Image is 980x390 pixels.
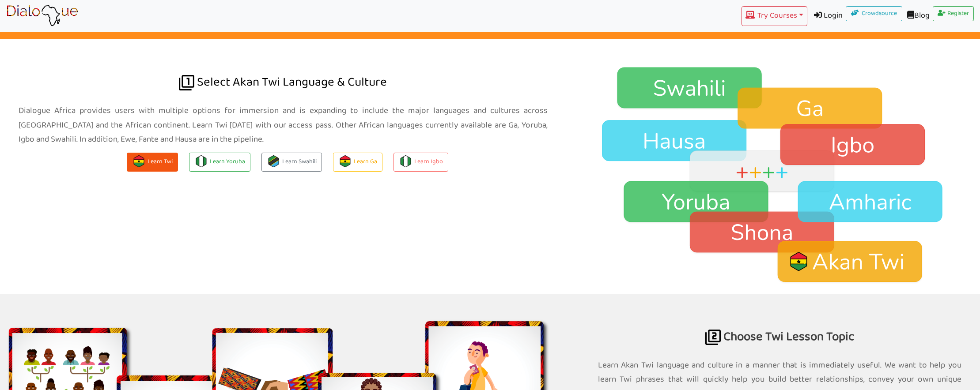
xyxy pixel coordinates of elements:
button: Try Courses [742,6,807,26]
img: african language dialogue [179,75,194,90]
img: flag-ghana.106b55d9.png [133,155,145,167]
img: flag-nigeria.710e75b6.png [400,155,412,167]
img: learn African language platform app [6,5,78,27]
a: Blog [902,6,933,26]
img: africa language for business travel [705,330,721,345]
a: Learn Ga [333,153,382,172]
p: Dialogue Africa provides users with multiple options for immersion and is expanding to include th... [19,104,548,146]
button: Learn Twi [127,153,178,172]
a: Crowdsource [846,6,902,21]
img: flag-ghana.106b55d9.png [339,155,351,167]
img: Twi language, Yoruba, Hausa, Fante, Igbo, Swahili, Amharic, Shona [579,66,980,284]
h2: Choose Twi Lesson Topic [598,294,961,354]
a: Learn Swahili [261,153,322,172]
h2: Select Akan Twi Language & Culture [19,39,548,99]
a: Learn Yoruba [189,153,250,172]
img: flag-nigeria.710e75b6.png [195,155,207,167]
a: Learn Igbo [394,153,448,172]
a: Register [933,6,974,21]
a: Login [807,6,846,26]
img: flag-tanzania.fe228584.png [268,155,280,167]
